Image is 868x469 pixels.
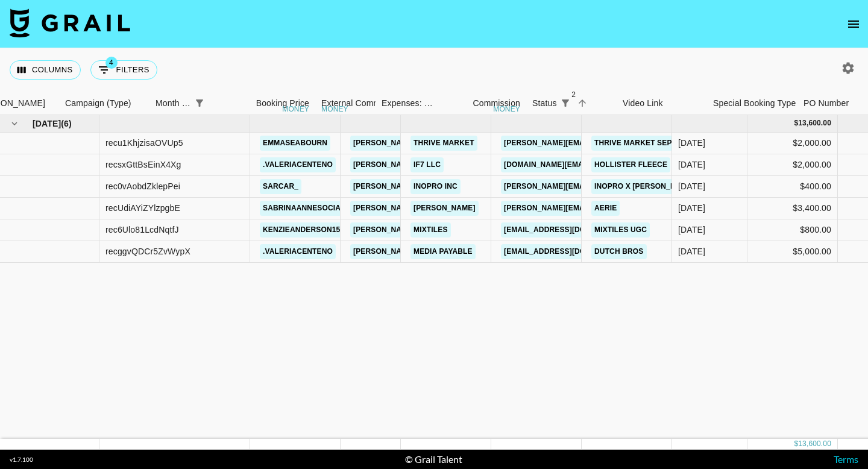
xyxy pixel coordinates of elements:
[617,92,707,115] div: Video Link
[591,157,670,172] a: Hollister Fleece
[191,95,208,112] div: 1 active filter
[473,92,520,115] div: Commission
[678,224,705,236] div: Sep '25
[532,92,557,115] div: Status
[557,95,574,112] button: Show filters
[260,136,330,151] a: emmaseabourn
[10,456,33,464] div: v 1.7.100
[591,136,679,151] a: Thrive Market Sept
[350,157,547,172] a: [PERSON_NAME][EMAIL_ADDRESS][DOMAIN_NAME]
[798,118,831,128] div: 13,600.00
[798,439,831,449] div: 13,600.00
[105,137,183,149] div: recu1KhjzisaOVUp5
[10,8,130,37] img: Grail Talent
[105,159,181,171] div: recsxGttBsEinX4Xg
[350,179,547,194] a: [PERSON_NAME][EMAIL_ADDRESS][DOMAIN_NAME]
[747,133,838,154] div: $2,000.00
[260,201,353,216] a: sabrinaannesocials
[376,92,436,115] div: Expenses: Remove Commission?
[59,92,149,115] div: Campaign (Type)
[501,136,759,151] a: [PERSON_NAME][EMAIL_ADDRESS][PERSON_NAME][DOMAIN_NAME]
[574,95,591,112] button: Sort
[208,95,225,112] button: Sort
[350,201,547,216] a: [PERSON_NAME][EMAIL_ADDRESS][DOMAIN_NAME]
[191,95,208,112] button: Show filters
[260,244,336,259] a: .valeriacenteno
[591,244,647,259] a: Dutch Bros
[501,157,696,172] a: [DOMAIN_NAME][EMAIL_ADDRESS][DOMAIN_NAME]
[260,157,336,172] a: .valeriacenteno
[105,180,180,192] div: rec0vAobdZklepPei
[410,157,444,172] a: IF7 LLC
[678,137,705,149] div: Sep '25
[33,118,61,130] span: [DATE]
[405,453,462,465] div: © Grail Talent
[841,12,866,36] button: open drawer
[260,179,301,194] a: sarcar_
[623,92,663,115] div: Video Link
[707,92,797,115] div: Special Booking Type
[526,92,617,115] div: Status
[65,92,131,115] div: Campaign (Type)
[804,92,849,115] div: PO Number
[713,92,796,115] div: Special Booking Type
[501,244,636,259] a: [EMAIL_ADDRESS][DOMAIN_NAME]
[410,201,479,216] a: [PERSON_NAME]
[557,95,574,112] div: 2 active filters
[794,439,798,449] div: $
[350,222,547,238] a: [PERSON_NAME][EMAIL_ADDRESS][DOMAIN_NAME]
[591,201,620,216] a: Aerie
[6,115,23,132] button: hide children
[834,453,858,465] a: Terms
[678,245,705,257] div: Sep '25
[493,105,520,113] div: money
[350,136,547,151] a: [PERSON_NAME][EMAIL_ADDRESS][DOMAIN_NAME]
[591,179,761,194] a: Inopro x [PERSON_NAME] [PERSON_NAME]
[105,57,118,69] span: 4
[501,201,759,216] a: [PERSON_NAME][EMAIL_ADDRESS][PERSON_NAME][DOMAIN_NAME]
[678,159,705,171] div: Sep '25
[501,222,636,238] a: [EMAIL_ADDRESS][DOMAIN_NAME]
[382,92,433,115] div: Expenses: Remove Commission?
[321,92,403,115] div: External Commission
[90,60,157,80] button: Show filters
[410,179,461,194] a: Inopro Inc
[350,244,547,259] a: [PERSON_NAME][EMAIL_ADDRESS][DOMAIN_NAME]
[321,105,348,113] div: money
[568,89,580,101] span: 2
[747,198,838,219] div: $3,400.00
[149,92,225,115] div: Month Due
[747,154,838,176] div: $2,000.00
[256,92,309,115] div: Booking Price
[10,60,81,80] button: Select columns
[105,245,190,257] div: recggvQDCr5ZvWypX
[105,224,179,236] div: rec6Ulo81LcdNqtfJ
[747,241,838,263] div: $5,000.00
[156,92,191,115] div: Month Due
[678,180,705,192] div: Sep '25
[747,176,838,198] div: $400.00
[410,222,451,238] a: Mixtiles
[282,105,309,113] div: money
[61,118,72,130] span: ( 6 )
[501,179,697,194] a: [PERSON_NAME][EMAIL_ADDRESS][DOMAIN_NAME]
[410,244,476,259] a: Media Payable
[260,222,343,238] a: kenzieanderson15
[747,219,838,241] div: $800.00
[794,118,798,128] div: $
[105,202,180,214] div: recUdiAYiZYlzpgbE
[591,222,650,238] a: Mixtiles UGC
[678,202,705,214] div: Sep '25
[410,136,477,151] a: Thrive Market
